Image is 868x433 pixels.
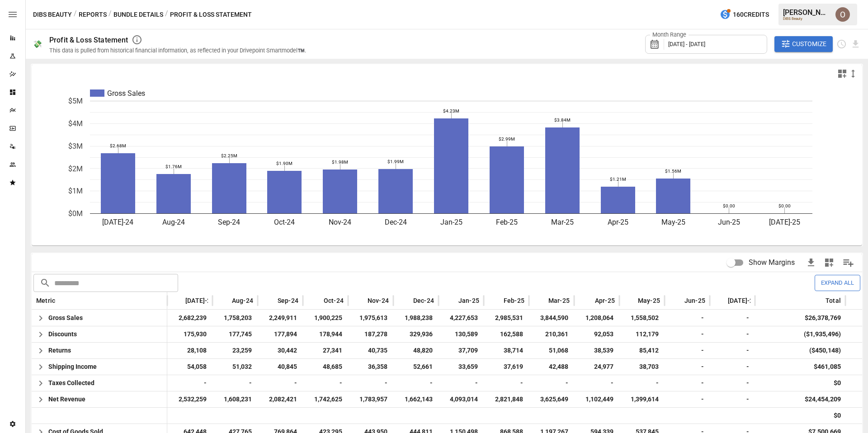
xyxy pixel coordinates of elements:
span: Apr-25 [595,296,615,305]
text: $0M [68,209,83,218]
div: $26,378,769 [805,310,841,326]
div: ($450,148) [809,343,841,358]
text: $0.00 [723,203,735,208]
div: Profit & Loss Statement [49,36,128,44]
button: Sort [264,294,277,307]
span: - [429,375,434,391]
span: 2,082,421 [262,391,298,407]
text: Feb-25 [496,218,518,226]
span: 2,985,531 [488,310,524,326]
span: 1,900,225 [307,310,344,326]
button: Oleksii Flok [830,2,855,27]
button: Expand All [815,275,860,291]
span: 42,488 [533,359,570,375]
text: Oct-24 [274,218,295,226]
span: 37,709 [443,343,479,358]
text: Jun-25 [718,218,740,226]
text: May-25 [661,218,685,226]
span: 1,988,238 [398,310,434,326]
span: - [745,359,750,375]
div: / [165,9,168,20]
span: 52,661 [398,359,434,375]
span: 1,662,143 [398,391,434,407]
text: $1.76M [165,164,182,169]
div: DIBS Beauty [783,17,830,21]
span: 112,179 [624,326,660,342]
span: 162,588 [488,326,524,342]
span: 51,032 [217,359,253,375]
button: 160Credits [716,6,773,23]
button: Schedule report [836,39,847,49]
div: 💸 [33,40,42,48]
span: Returns [48,347,71,354]
text: $0.00 [778,203,791,208]
span: Discounts [48,330,77,338]
span: Gross Sales [48,314,83,321]
span: 177,894 [262,326,298,342]
button: Sort [624,294,637,307]
span: 38,703 [624,359,660,375]
text: Gross Sales [107,89,145,98]
text: Mar-25 [551,218,574,226]
span: 178,944 [307,326,344,342]
span: 187,278 [353,326,389,342]
span: 210,361 [533,326,570,342]
span: Sep-24 [278,296,298,305]
span: 36,358 [353,359,389,375]
span: 23,259 [217,343,253,358]
text: $3.84M [554,118,571,122]
span: Oct-24 [324,296,344,305]
button: DIBS Beauty [33,9,72,20]
span: - [700,375,705,391]
button: Sort [218,294,231,307]
button: Sort [671,294,684,307]
button: Reports [79,9,107,20]
span: 2,682,239 [172,310,208,326]
div: $0 [834,375,841,391]
span: - [248,375,253,391]
span: 3,844,590 [533,310,570,326]
span: 1,742,625 [307,391,344,407]
span: Jun-25 [684,296,705,305]
span: - [700,391,705,407]
span: - [203,375,208,391]
text: Dec-24 [385,218,407,226]
span: - [338,375,344,391]
span: - [609,375,615,391]
span: [DATE]-25 [728,296,757,305]
span: - [745,326,750,342]
text: Aug-24 [162,218,185,226]
span: Net Revenue [48,395,85,403]
button: Sort [354,294,367,307]
button: Sort [445,294,458,307]
span: - [519,375,524,391]
text: $3M [68,142,83,151]
span: - [700,326,705,342]
span: Dec-24 [413,296,434,305]
div: $24,454,209 [805,391,841,407]
span: 51,068 [533,343,570,358]
text: $1M [68,187,83,195]
span: - [745,310,750,326]
span: Jan-25 [458,296,479,305]
span: - [293,375,298,391]
span: 1,975,613 [353,310,389,326]
div: / [108,9,112,20]
div: Oleksii Flok [835,7,850,22]
div: This data is pulled from historical financial information, as reflected in your Drivepoint Smartm... [49,47,306,54]
text: $4.23M [443,108,459,113]
span: 1,399,614 [624,391,660,407]
span: 329,936 [398,326,434,342]
span: 4,227,653 [443,310,479,326]
span: - [564,375,570,391]
text: $1.99M [387,159,404,164]
span: 3,625,649 [533,391,570,407]
div: Total [826,297,841,304]
span: 1,102,449 [579,391,615,407]
span: 1,558,502 [624,310,660,326]
span: 38,714 [488,343,524,358]
svg: A chart. [32,83,862,245]
div: $461,085 [814,359,841,375]
span: Taxes Collected [48,379,94,386]
span: - [383,375,389,391]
